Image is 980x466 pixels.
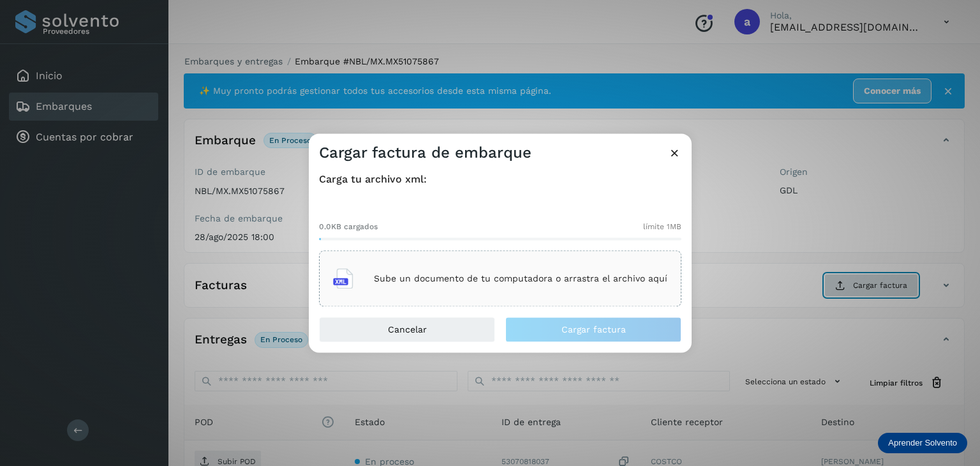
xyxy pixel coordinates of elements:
p: Sube un documento de tu computadora o arrastra el archivo aquí [374,273,667,284]
button: Cargar factura [505,317,681,343]
p: Aprender Solvento [888,438,957,448]
span: Cargar factura [561,326,626,334]
span: Cancelar [388,326,427,334]
span: 0.0KB cargados [319,222,378,233]
button: Cancelar [319,317,495,343]
h3: Cargar factura de embarque [319,144,531,162]
div: Aprender Solvento [878,433,967,453]
span: límite 1MB [643,222,681,233]
h4: Carga tu archivo xml: [319,173,681,185]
